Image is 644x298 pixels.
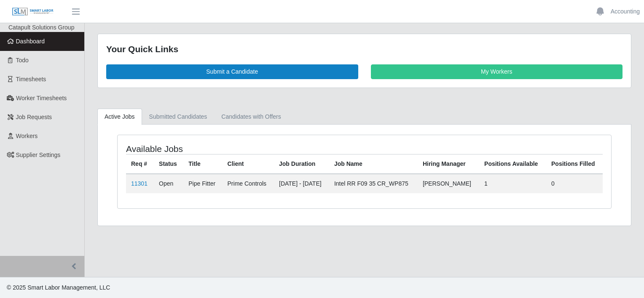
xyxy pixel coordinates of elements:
[418,154,479,174] th: Hiring Manager
[214,109,288,125] a: Candidates with Offers
[16,95,67,101] span: Worker Timesheets
[126,144,317,154] h4: Available Jobs
[16,76,46,82] span: Timesheets
[329,174,418,193] td: Intel RR F09 35 CR_WP875
[183,174,222,193] td: Pipe Fitter
[16,152,61,158] span: Supplier Settings
[223,174,274,193] td: Prime Controls
[154,174,183,193] td: Open
[97,109,142,125] a: Active Jobs
[154,154,183,174] th: Status
[611,7,640,16] a: Accounting
[126,154,154,174] th: Req #
[329,154,418,174] th: Job Name
[12,7,54,16] img: SLM Logo
[546,154,603,174] th: Positions Filled
[16,38,45,45] span: Dashboard
[418,174,479,193] td: [PERSON_NAME]
[479,154,546,174] th: Positions Available
[8,24,74,31] span: Catapult Solutions Group
[131,180,148,187] a: 11301
[546,174,603,193] td: 0
[7,284,110,291] span: © 2025 Smart Labor Management, LLC
[16,57,29,64] span: Todo
[142,109,215,125] a: Submitted Candidates
[16,133,38,139] span: Workers
[16,114,52,120] span: Job Requests
[274,154,329,174] th: Job Duration
[106,64,358,79] a: Submit a Candidate
[274,174,329,193] td: [DATE] - [DATE]
[183,154,222,174] th: Title
[479,174,546,193] td: 1
[371,64,623,79] a: My Workers
[223,154,274,174] th: Client
[106,43,623,56] div: Your Quick Links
